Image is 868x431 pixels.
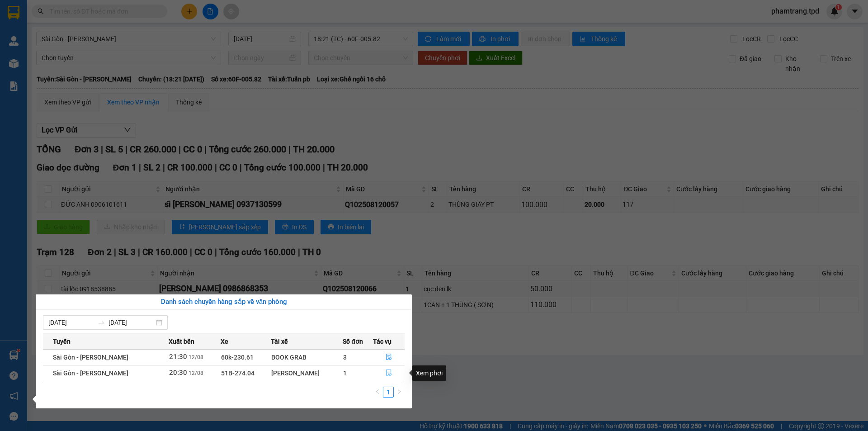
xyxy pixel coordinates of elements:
[343,354,347,361] span: 3
[412,365,446,381] div: Xem phơi
[53,336,71,346] span: Tuyến
[343,369,347,377] span: 1
[375,389,380,394] span: left
[271,336,288,346] span: Tài xế
[343,336,363,346] span: Số đơn
[221,369,255,377] span: 51B-274.04
[383,387,393,397] a: 1
[53,354,128,361] span: Sài Gòn - [PERSON_NAME]
[394,387,405,398] li: Next Page
[48,317,94,327] input: Từ ngày
[373,336,392,346] span: Tác vụ
[169,336,194,346] span: Xuất bến
[169,369,187,377] span: 20:30
[396,389,402,394] span: right
[189,354,203,360] span: 12/08
[386,354,392,361] span: file-done
[98,319,105,326] span: swap-right
[98,319,105,326] span: to
[271,352,343,362] div: BOOK GRAB
[394,387,405,398] button: right
[221,336,228,346] span: Xe
[383,387,394,398] li: 1
[43,297,405,308] div: Danh sách chuyến hàng sắp về văn phòng
[271,368,343,378] div: [PERSON_NAME]
[386,369,392,377] span: file-done
[372,387,383,398] button: left
[221,354,254,361] span: 60k-230.61
[373,366,404,380] button: file-done
[169,353,187,361] span: 21:30
[373,350,404,365] button: file-done
[53,369,128,377] span: Sài Gòn - [PERSON_NAME]
[189,370,203,376] span: 12/08
[372,387,383,398] li: Previous Page
[108,317,154,327] input: Đến ngày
